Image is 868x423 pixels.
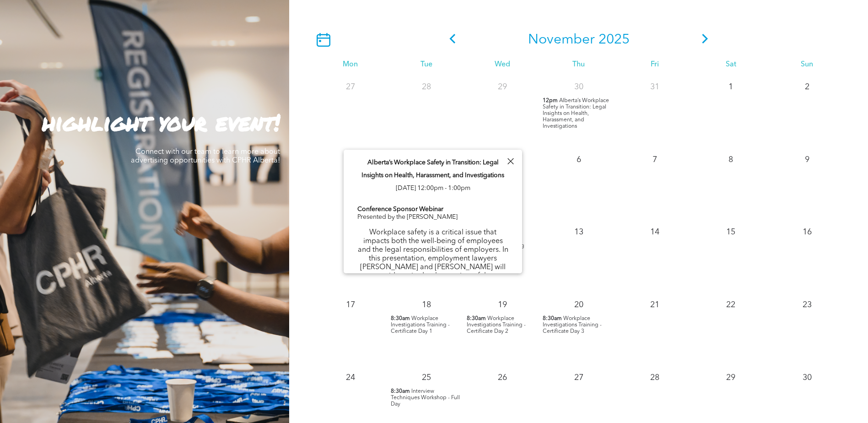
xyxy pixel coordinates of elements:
span: Workplace Investigations Training - Certificate Day 1 [391,316,450,334]
p: 26 [494,369,511,386]
p: 25 [418,369,435,386]
p: 13 [571,224,587,240]
p: Workplace safety is a critical issue that impacts both the well-being of employees and the legal ... [357,228,508,333]
p: 16 [799,224,815,240]
div: Sat [693,60,769,69]
span: 8:30am [467,315,486,322]
p: 22 [722,297,739,313]
p: 15 [722,224,739,240]
p: 21 [647,297,663,313]
p: 28 [418,79,435,95]
p: 18 [418,297,435,313]
p: 3 [342,152,359,168]
div: Thu [540,60,616,69]
strong: highlight your event! [42,106,280,138]
div: Sun [769,60,845,69]
span: November [528,33,595,47]
b: Conference Sponsor Webinar [357,206,443,212]
p: 14 [647,224,663,240]
span: Workplace Investigations Training - Certificate Day 2 [467,316,526,334]
span: 8:30am [543,315,562,322]
span: Alberta’s Workplace Safety in Transition: Legal Insights on Health, Harassment, and Investigations [543,98,609,129]
div: Tue [388,60,464,69]
p: 17 [342,297,359,313]
span: [DATE] 12:00pm - 1:00pm [396,185,470,191]
p: 10 [342,224,359,240]
p: 6 [571,152,587,168]
span: Interview Techniques Workshop - Full Day [391,389,460,407]
p: 20 [571,297,587,313]
p: 29 [494,79,511,95]
span: 2025 [598,33,630,47]
span: Alberta’s Workplace Safety in Transition: Legal Insights on Health, Harassment, and Investigations [361,159,504,179]
p: 19 [494,297,511,313]
p: 2 [799,79,815,95]
div: Fri [617,60,693,69]
div: Wed [464,60,540,69]
p: 7 [647,152,663,168]
span: 8:30am [391,388,410,395]
span: Workplace Investigations Training - Certificate Day 3 [543,316,602,334]
p: 8 [722,152,739,168]
p: 1 [722,79,739,95]
p: 30 [571,79,587,95]
div: Mon [312,60,388,69]
p: 23 [799,297,815,313]
p: 27 [342,79,359,95]
p: 9 [799,152,815,168]
p: 27 [571,369,587,386]
span: Connect with our team to learn more about advertising opportunities with CPHR Alberta! [131,148,280,164]
p: 28 [647,369,663,386]
p: 29 [722,369,739,386]
p: 24 [342,369,359,386]
p: 30 [799,369,815,386]
span: 12pm [543,98,558,104]
p: 31 [647,79,663,95]
span: 8:30am [391,315,410,322]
